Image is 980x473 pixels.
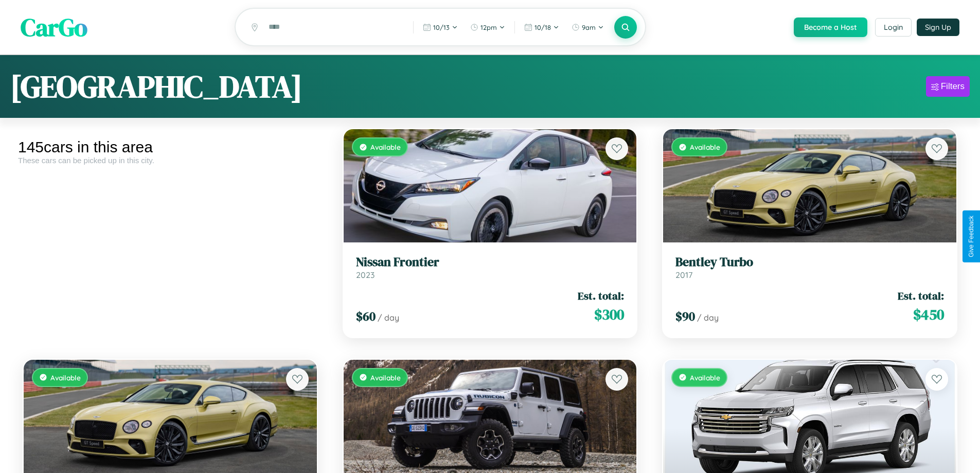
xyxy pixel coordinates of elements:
span: CarGo [21,10,87,44]
span: Available [50,373,81,382]
span: / day [378,312,399,323]
span: $ 60 [356,308,376,325]
a: Bentley Turbo2017 [675,255,944,280]
span: Available [690,373,720,382]
span: Available [690,143,720,151]
span: Available [370,143,401,151]
button: 10/13 [418,19,463,36]
span: 12pm [480,23,497,31]
button: Filters [926,76,970,97]
h1: [GEOGRAPHIC_DATA] [10,65,302,108]
span: Est. total: [578,288,624,303]
div: 145 cars in this area [18,138,323,156]
a: Nissan Frontier2023 [356,255,625,280]
button: 10/18 [519,19,564,36]
button: 12pm [465,19,510,36]
span: 10 / 13 [433,23,450,31]
span: 2017 [675,270,692,280]
span: / day [697,312,719,323]
span: 10 / 18 [534,23,551,31]
button: Sign Up [917,19,959,36]
h3: Bentley Turbo [675,255,944,270]
span: Est. total: [898,288,944,303]
span: $ 450 [913,304,944,325]
span: 2023 [356,270,375,280]
span: $ 300 [594,304,624,325]
h3: Nissan Frontier [356,255,625,270]
div: Filters [941,81,965,92]
span: 9am [582,23,596,31]
button: 9am [566,19,609,36]
div: Give Feedback [968,216,975,257]
span: $ 90 [675,308,695,325]
div: These cars can be picked up in this city. [18,156,323,165]
button: Login [875,18,912,37]
button: Become a Host [794,17,867,37]
span: Available [370,373,401,382]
